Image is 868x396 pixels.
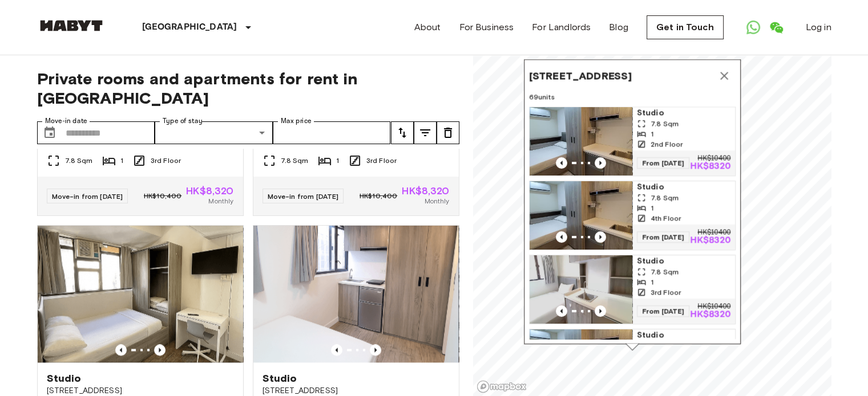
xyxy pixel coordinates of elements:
[47,371,82,385] span: Studio
[186,186,233,196] span: HK$8,320
[697,303,730,310] p: HK$10400
[360,191,397,201] span: HK$10,400
[651,277,653,287] span: 1
[595,157,606,169] button: Previous image
[689,162,730,171] p: HK$8320
[370,344,381,356] button: Previous image
[637,255,730,267] span: Studio
[651,213,681,223] span: 4th Floor
[424,196,449,206] span: Monthly
[556,231,567,243] button: Previous image
[163,116,203,126] label: Type of stay
[208,196,233,206] span: Monthly
[651,267,679,277] span: 7.8 Sqm
[37,69,459,108] span: Private rooms and apartments for rent in [GEOGRAPHIC_DATA]
[120,156,123,166] span: 1
[689,236,730,245] p: HK$8320
[651,119,679,129] span: 7.8 Sqm
[524,59,741,350] div: Map marker
[529,107,736,176] a: Marketing picture of unit HK-01-067-006-01Previous imagePrevious imageStudio7.8 Sqm12nd FloorFrom...
[637,107,730,119] span: Studio
[637,181,730,193] span: Studio
[697,155,730,162] p: HK$10400
[142,21,237,34] p: [GEOGRAPHIC_DATA]
[765,16,788,39] a: Open WeChat
[556,157,567,169] button: Previous image
[477,380,527,393] a: Mapbox logo
[529,181,736,250] a: Marketing picture of unit HK-01-067-024-01Previous imagePrevious imageStudio7.8 Sqm14th FloorFrom...
[529,255,736,324] a: Marketing picture of unit HK-01-067-018-01Previous imagePrevious imageStudio7.8 Sqm13rd FloorFrom...
[637,231,689,243] span: From [DATE]
[281,116,312,126] label: Max price
[806,21,831,34] a: Log in
[331,344,342,356] button: Previous image
[38,121,61,144] button: Choose date
[402,186,449,196] span: HK$8,320
[532,21,591,34] a: For Landlords
[637,305,689,317] span: From [DATE]
[414,121,437,144] button: tune
[651,129,653,139] span: 1
[647,15,724,39] a: Get in Touch
[529,92,736,102] span: 69 units
[366,156,397,166] span: 3rd Floor
[530,255,632,324] img: Marketing picture of unit HK-01-067-018-01
[38,226,243,362] img: Marketing picture of unit HK-01-067-013-01
[45,116,87,126] label: Move-in date
[268,192,339,201] span: Move-in from [DATE]
[609,21,628,34] a: Blog
[253,226,459,362] img: Marketing picture of unit HK-01-067-012-01
[459,21,514,34] a: For Business
[391,121,414,144] button: tune
[651,203,653,213] span: 1
[52,192,123,201] span: Move-in from [DATE]
[595,305,606,317] button: Previous image
[742,16,765,39] a: Open WhatsApp
[281,156,309,166] span: 7.8 Sqm
[336,156,339,166] span: 1
[144,191,181,201] span: HK$10,400
[151,156,181,166] span: 3rd Floor
[556,305,567,317] button: Previous image
[529,69,632,83] span: [STREET_ADDRESS]
[651,193,679,203] span: 7.8 Sqm
[65,156,93,166] span: 7.8 Sqm
[689,310,730,319] p: HK$8320
[37,20,106,31] img: Habyt
[637,157,689,169] span: From [DATE]
[595,231,606,243] button: Previous image
[697,229,730,236] p: HK$10400
[414,21,441,34] a: About
[651,287,681,297] span: 3rd Floor
[263,371,297,385] span: Studio
[530,181,632,250] img: Marketing picture of unit HK-01-067-024-01
[437,121,459,144] button: tune
[530,107,632,175] img: Marketing picture of unit HK-01-067-006-01
[154,344,165,356] button: Previous image
[651,139,683,149] span: 2nd Floor
[115,344,127,356] button: Previous image
[637,329,730,341] span: Studio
